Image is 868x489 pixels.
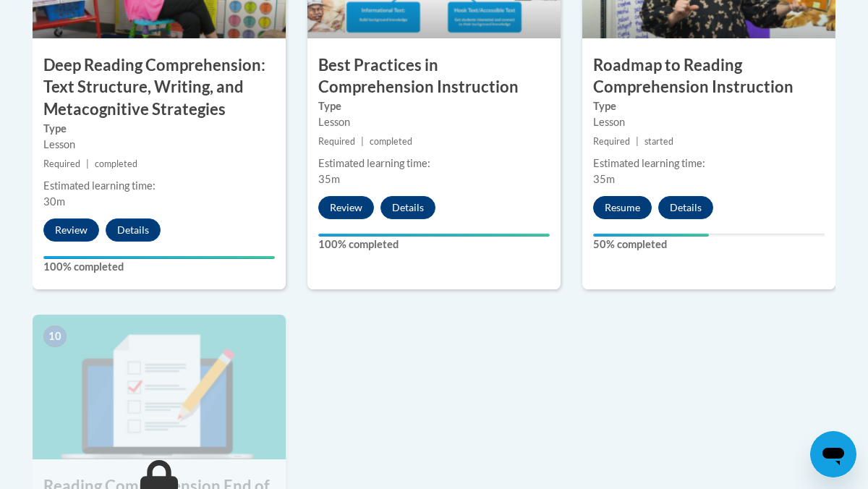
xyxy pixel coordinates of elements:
[593,237,825,252] label: 50% completed
[636,136,639,147] span: |
[318,196,374,219] button: Review
[593,196,652,219] button: Resume
[361,136,364,147] span: |
[43,326,67,347] span: 10
[593,173,615,185] span: 35m
[318,173,340,185] span: 35m
[658,196,713,219] button: Details
[43,158,80,169] span: Required
[593,234,709,237] div: Your progress
[318,237,550,252] label: 100% completed
[318,114,550,130] div: Lesson
[95,158,137,169] span: completed
[370,136,412,147] span: completed
[43,218,99,242] button: Review
[318,234,550,237] div: Your progress
[43,259,275,275] label: 100% completed
[318,156,550,171] div: Estimated learning time:
[593,156,825,171] div: Estimated learning time:
[43,178,275,194] div: Estimated learning time:
[644,136,673,147] span: started
[106,218,161,242] button: Details
[582,54,835,99] h3: Roadmap to Reading Comprehension Instruction
[86,158,89,169] span: |
[33,54,286,121] h3: Deep Reading Comprehension: Text Structure, Writing, and Metacognitive Strategies
[318,136,355,147] span: Required
[593,114,825,130] div: Lesson
[380,196,435,219] button: Details
[33,315,286,459] img: Course Image
[307,54,561,99] h3: Best Practices in Comprehension Instruction
[810,431,856,477] iframe: Button to launch messaging window
[43,195,65,208] span: 30m
[593,98,825,114] label: Type
[43,256,275,259] div: Your progress
[318,98,550,114] label: Type
[593,136,630,147] span: Required
[43,137,275,153] div: Lesson
[43,121,275,137] label: Type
